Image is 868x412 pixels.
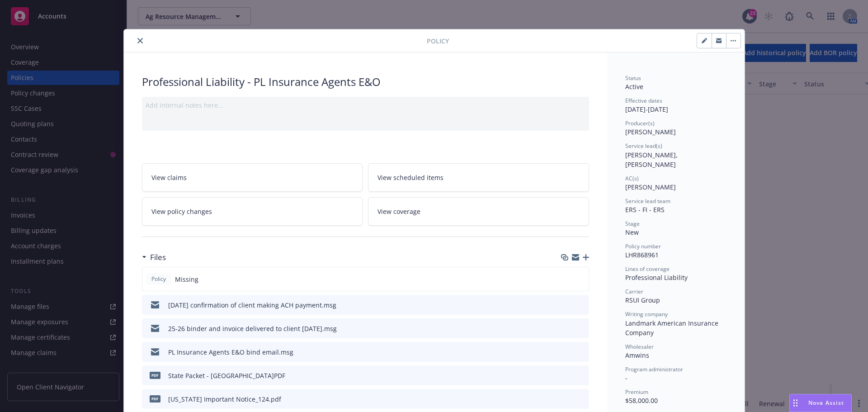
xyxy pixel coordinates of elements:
[577,394,585,404] button: preview file
[142,251,166,263] div: Files
[577,300,585,310] button: preview file
[563,347,570,357] button: download file
[625,220,640,227] span: Stage
[168,300,336,310] div: [DATE] confirmation of client making ACH payment.msg
[625,319,720,337] span: Landmark American Insurance Company
[142,163,363,192] a: View claims
[625,205,665,214] span: ERS - FI - ERS
[625,388,648,396] span: Premium
[368,163,589,192] a: View scheduled items
[790,394,801,412] div: Drag to move
[625,151,679,169] span: [PERSON_NAME], [PERSON_NAME]
[625,197,670,205] span: Service lead team
[577,324,585,333] button: preview file
[150,275,168,283] span: Policy
[151,173,187,182] span: View claims
[150,395,160,402] span: pdf
[175,275,198,284] span: Missing
[625,97,726,114] div: [DATE] - [DATE]
[563,394,570,404] button: download file
[625,374,627,382] span: -
[168,394,281,404] div: [US_STATE] Important Notice_124.pdf
[146,100,585,110] div: Add internal notes here...
[625,142,662,150] span: Service lead(s)
[142,197,363,226] a: View policy changes
[150,372,160,379] span: PDF
[563,300,570,310] button: download file
[625,310,668,318] span: Writing company
[625,396,658,405] span: $58,000.00
[168,347,293,357] div: PL Insurance Agents E&O bind email.msg
[377,207,420,216] span: View coverage
[625,273,688,282] span: Professional Liability
[168,371,285,380] div: State Packet - [GEOGRAPHIC_DATA]PDF
[625,82,643,91] span: Active
[135,35,146,46] button: close
[625,343,654,350] span: Wholesaler
[625,288,643,295] span: Carrier
[789,394,852,412] button: Nova Assist
[625,296,660,304] span: RSUI Group
[625,175,639,182] span: AC(s)
[377,173,443,182] span: View scheduled items
[168,324,337,333] div: 25-26 binder and invoice delivered to client [DATE].msg
[625,119,655,127] span: Producer(s)
[577,347,585,357] button: preview file
[625,251,659,259] span: LHR868961
[368,197,589,226] a: View coverage
[625,365,683,373] span: Program administrator
[563,371,570,380] button: download file
[142,74,589,90] div: Professional Liability - PL Insurance Agents E&O
[151,207,212,216] span: View policy changes
[427,36,449,46] span: Policy
[577,371,585,380] button: preview file
[625,183,676,191] span: [PERSON_NAME]
[625,97,662,104] span: Effective dates
[625,128,676,136] span: [PERSON_NAME]
[625,265,670,273] span: Lines of coverage
[625,242,661,250] span: Policy number
[150,251,166,263] h3: Files
[625,228,639,237] span: New
[625,74,641,82] span: Status
[563,324,570,333] button: download file
[625,351,649,360] span: Amwins
[808,399,844,407] span: Nova Assist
